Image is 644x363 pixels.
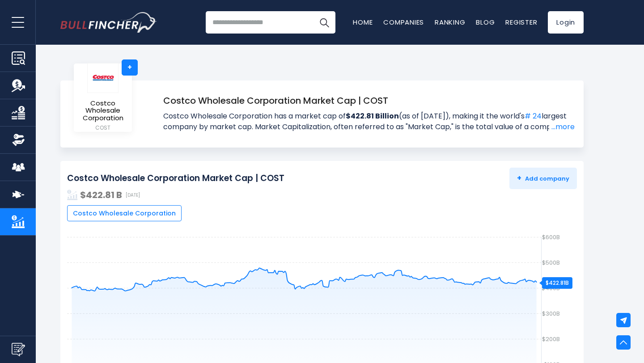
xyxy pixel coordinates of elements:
small: COST [81,124,125,132]
div: $422.81B [542,277,572,289]
img: Bullfincher logo [60,12,157,33]
text: $200B [542,335,560,343]
a: # 24 [525,111,542,121]
a: ...more [549,122,575,132]
span: Costco Wholesale Corporation [73,209,176,217]
a: Ranking [435,17,465,27]
button: +Add company [509,168,577,189]
span: Costco Wholesale Corporation has a market cap of (as of [DATE]), making it the world's largest co... [163,111,575,132]
h2: Costco Wholesale Corporation Market Cap | COST [67,173,284,184]
strong: $422.81 Billion [346,111,399,121]
h1: Costco Wholesale Corporation Market Cap | COST [163,94,575,107]
a: Register [505,17,537,27]
text: $400B [542,284,560,292]
a: Blog [476,17,495,27]
text: $600B [542,233,560,241]
text: $300B [542,309,560,318]
strong: $422.81 B [80,189,122,201]
strong: + [517,173,521,183]
a: Costco Wholesale Corporation COST [80,63,125,133]
a: + [122,59,138,76]
span: Costco Wholesale Corporation [81,100,125,122]
img: logo [87,63,119,93]
span: Add company [517,174,569,182]
span: [DATE] [126,192,140,198]
img: addasd [67,190,78,200]
a: Go to homepage [60,12,157,33]
a: Companies [383,17,424,27]
text: $500B [542,258,560,267]
a: Login [548,11,584,34]
button: Search [313,11,335,34]
img: Ownership [12,133,25,147]
a: Home [353,17,373,27]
